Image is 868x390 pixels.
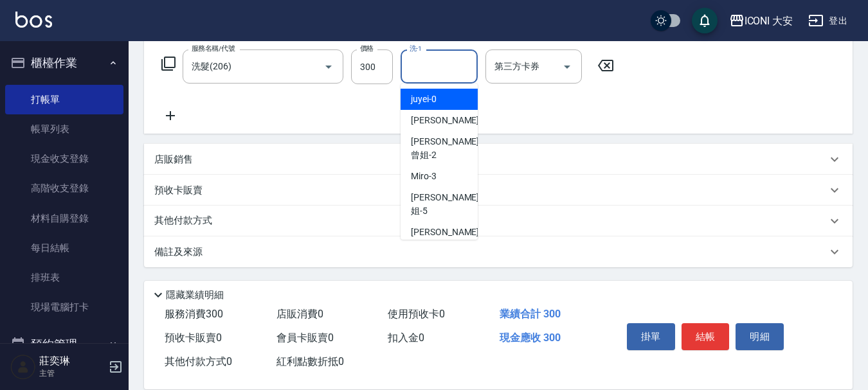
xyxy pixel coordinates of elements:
span: [PERSON_NAME]曾姐 -2 [411,135,479,162]
button: 結帳 [682,323,730,350]
p: 其他付款方式 [154,214,219,228]
p: 預收卡販賣 [154,184,203,197]
span: [PERSON_NAME]姐 -5 [411,191,479,218]
span: 現金應收 300 [500,332,561,344]
img: Logo [15,12,52,28]
span: 其他付款方式 0 [165,355,232,368]
a: 材料自購登錄 [5,204,123,233]
a: 排班表 [5,263,123,292]
button: Open [318,57,339,77]
label: 服務名稱/代號 [192,44,235,53]
span: [PERSON_NAME] -1 [411,114,487,127]
p: 主管 [39,368,105,379]
button: 掛單 [627,323,675,350]
span: Miro -3 [411,170,437,183]
div: 預收卡販賣 [144,175,853,206]
button: save [692,8,718,33]
button: 櫃檯作業 [5,46,123,80]
div: 其他付款方式 [144,206,853,236]
a: 帳單列表 [5,114,123,144]
h5: 莊奕琳 [39,355,105,368]
div: 備註及來源 [144,236,853,267]
a: 打帳單 [5,85,123,114]
div: 店販銷售 [144,144,853,175]
p: 隱藏業績明細 [166,288,224,302]
a: 現場電腦打卡 [5,292,123,322]
span: 紅利點數折抵 0 [276,355,344,368]
button: ICONI 大安 [724,8,799,34]
button: 預約管理 [5,328,123,361]
a: 每日結帳 [5,233,123,263]
a: 現金收支登錄 [5,144,123,173]
button: 明細 [736,323,784,350]
p: 備註及來源 [154,245,203,259]
button: 登出 [803,9,853,33]
span: [PERSON_NAME] -07 [411,226,492,239]
button: Open [557,57,577,77]
span: 店販消費 0 [276,308,323,320]
span: 預收卡販賣 0 [165,332,222,344]
p: 店販銷售 [154,153,193,166]
img: Person [10,354,36,380]
span: 使用預收卡 0 [388,308,445,320]
span: 扣入金 0 [388,332,424,344]
div: ICONI 大安 [745,13,793,29]
span: 會員卡販賣 0 [276,332,334,344]
span: 業績合計 300 [500,308,561,320]
label: 價格 [360,44,374,53]
label: 洗-1 [410,44,422,53]
a: 高階收支登錄 [5,173,123,203]
span: 服務消費 300 [165,308,223,320]
span: juyei -0 [411,93,437,106]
